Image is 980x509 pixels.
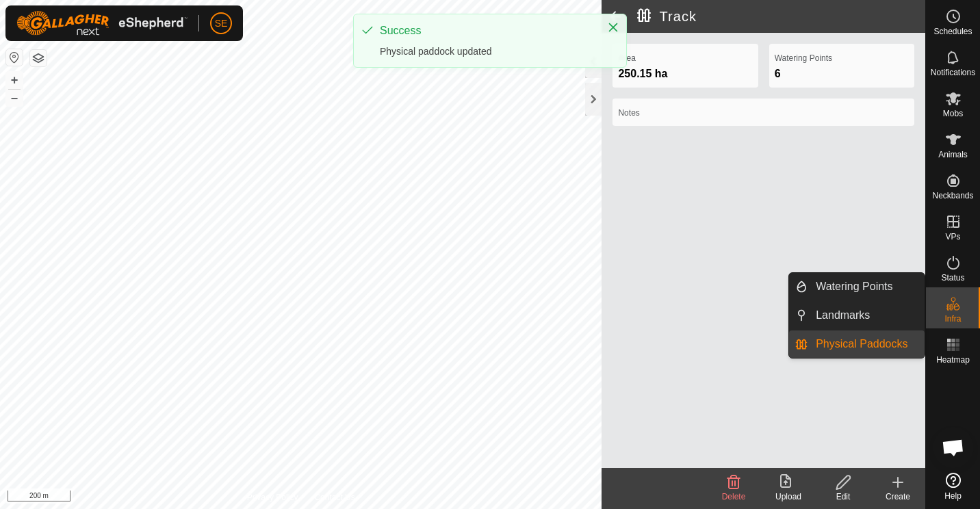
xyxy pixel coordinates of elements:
div: Success [380,23,593,39]
span: Notifications [931,68,975,77]
span: Animals [938,151,968,159]
div: Edit [816,491,871,503]
span: Status [941,274,964,282]
button: + [6,72,23,88]
div: Physical paddock updated [380,44,593,59]
img: Gallagher Logo [16,11,188,36]
span: 250.15 ha [618,68,667,79]
span: Help [944,492,962,500]
span: Neckbands [932,192,973,200]
span: VPs [945,233,960,241]
li: Watering Points [789,273,925,300]
li: Landmarks [789,302,925,329]
a: Landmarks [808,302,925,329]
button: Reset Map [6,49,23,66]
span: Infra [944,315,961,323]
span: Delete [722,492,746,501]
a: Physical Paddocks [808,330,925,358]
span: 6 [775,68,781,79]
div: Create [871,491,925,503]
button: Map Layers [30,50,47,66]
a: Contact Us [314,491,354,504]
span: Physical Paddocks [816,336,907,352]
div: Upload [761,491,816,503]
a: Privacy Policy [247,491,298,504]
span: SE [215,16,228,31]
button: – [6,90,23,106]
button: Close [604,18,623,37]
span: Watering Points [816,278,892,295]
h2: Track [637,8,925,25]
span: Schedules [933,27,972,36]
li: Physical Paddocks [789,330,925,358]
a: Help [926,467,980,506]
a: Watering Points [808,273,925,300]
label: Notes [618,107,909,119]
a: Open chat [933,427,974,468]
span: Landmarks [816,307,870,324]
span: Heatmap [936,356,970,364]
span: Mobs [943,109,963,118]
label: Watering Points [775,52,909,64]
label: Area [618,52,752,64]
